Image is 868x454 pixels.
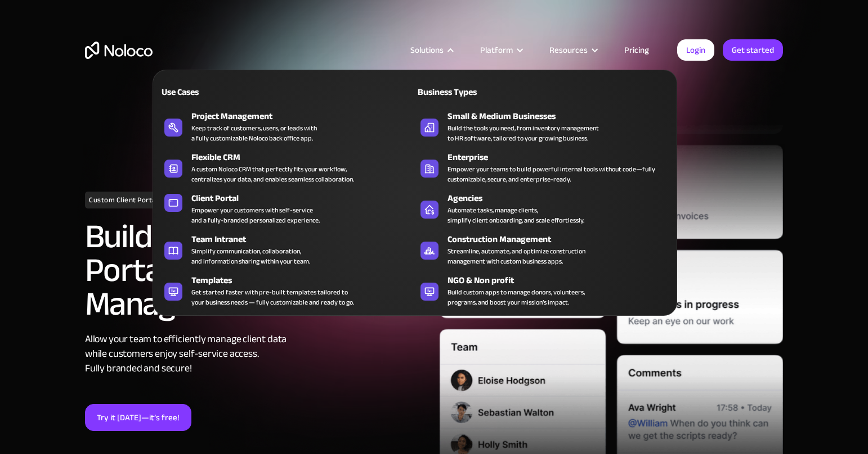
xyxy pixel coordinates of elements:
div: Resources [535,43,610,57]
div: Simplify communication, collaboration, and information sharing within your team. [191,246,310,266]
div: Empower your teams to build powerful internal tools without code—fully customizable, secure, and ... [448,164,665,184]
a: NGO & Non profitBuild custom apps to manage donors, volunteers,programs, and boost your mission’s... [415,271,671,310]
div: Templates [191,274,420,287]
div: Empower your customers with self-service and a fully-branded personalized experience. [191,205,320,225]
h2: Build a Custom Client Portal for Seamless Client Management [85,220,428,321]
div: Enterprise [448,151,676,164]
a: Team IntranetSimplify communication, collaboration,and information sharing within your team. [159,230,415,269]
a: home [85,42,153,59]
div: Construction Management [448,233,676,246]
a: Try it [DATE]—it’s free! [85,404,191,431]
div: Small & Medium Businesses [448,110,676,123]
div: Use Cases [159,85,282,99]
div: Business Types [415,85,538,99]
div: Platform [480,43,513,57]
div: Build custom apps to manage donors, volunteers, programs, and boost your mission’s impact. [448,287,585,307]
div: Solutions [396,43,466,57]
div: A custom Noloco CRM that perfectly fits your workflow, centralizes your data, and enables seamles... [191,164,354,184]
h1: Custom Client Portal Builder [85,192,189,208]
a: Login [677,39,714,61]
a: Project ManagementKeep track of customers, users, or leads witha fully customizable Noloco back o... [159,107,415,146]
div: Platform [466,43,535,57]
a: TemplatesGet started faster with pre-built templates tailored toyour business needs — fully custo... [159,271,415,310]
a: Get started [723,39,783,61]
a: Business Types [415,79,671,105]
div: Solutions [410,43,444,57]
div: Allow your team to efficiently manage client data while customers enjoy self-service access. Full... [85,332,428,376]
a: AgenciesAutomate tasks, manage clients,simplify client onboarding, and scale effortlessly. [415,189,671,228]
a: Use Cases [159,79,415,105]
div: Resources [549,43,588,57]
a: Construction ManagementStreamline, automate, and optimize constructionmanagement with custom busi... [415,230,671,269]
a: Flexible CRMA custom Noloco CRM that perfectly fits your workflow,centralizes your data, and enab... [159,148,415,187]
div: Automate tasks, manage clients, simplify client onboarding, and scale effortlessly. [448,205,584,225]
div: NGO & Non profit [448,274,676,287]
div: Build the tools you need, from inventory management to HR software, tailored to your growing busi... [448,123,599,143]
a: Pricing [610,43,663,57]
a: Client PortalEmpower your customers with self-serviceand a fully-branded personalized experience. [159,189,415,228]
a: EnterpriseEmpower your teams to build powerful internal tools without code—fully customizable, se... [415,148,671,187]
div: Team Intranet [191,233,420,246]
div: Keep track of customers, users, or leads with a fully customizable Noloco back office app. [191,123,317,143]
div: Flexible CRM [191,151,420,164]
div: Client Portal [191,192,420,205]
nav: Solutions [153,54,677,316]
div: Agencies [448,192,676,205]
div: Project Management [191,110,420,123]
div: Get started faster with pre-built templates tailored to your business needs — fully customizable ... [191,287,354,307]
div: Streamline, automate, and optimize construction management with custom business apps. [448,246,585,266]
a: Small & Medium BusinessesBuild the tools you need, from inventory managementto HR software, tailo... [415,107,671,146]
